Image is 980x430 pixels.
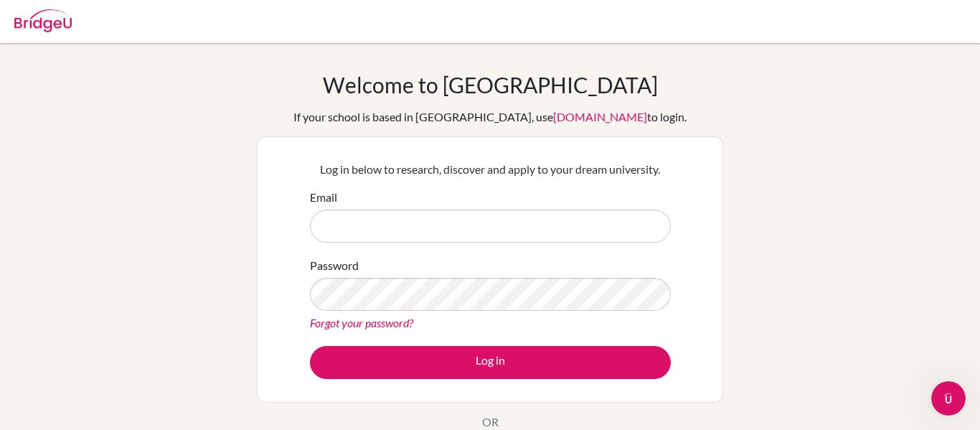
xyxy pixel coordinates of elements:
[323,72,658,98] h1: Welcome to [GEOGRAPHIC_DATA]
[310,161,671,178] p: Log in below to research, discover and apply to your dream university.
[931,381,966,416] iframe: Intercom live chat
[293,108,687,126] div: If your school is based in [GEOGRAPHIC_DATA], use to login.
[310,346,671,379] button: Log in
[310,257,359,274] label: Password
[553,110,647,123] a: [DOMAIN_NAME]
[310,316,413,329] a: Forgot your password?
[14,9,72,32] img: Bridge-U
[310,189,337,206] label: Email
